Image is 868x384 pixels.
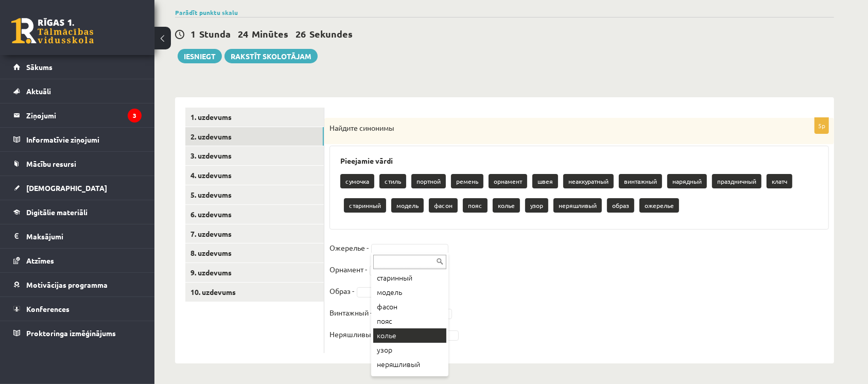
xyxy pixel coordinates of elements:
[373,343,446,357] div: узор
[373,314,446,328] div: пояс
[373,328,446,343] div: колье
[373,285,446,300] div: модель
[373,271,446,285] div: старинный
[373,300,446,314] div: фасон
[373,357,446,372] div: неряшливый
